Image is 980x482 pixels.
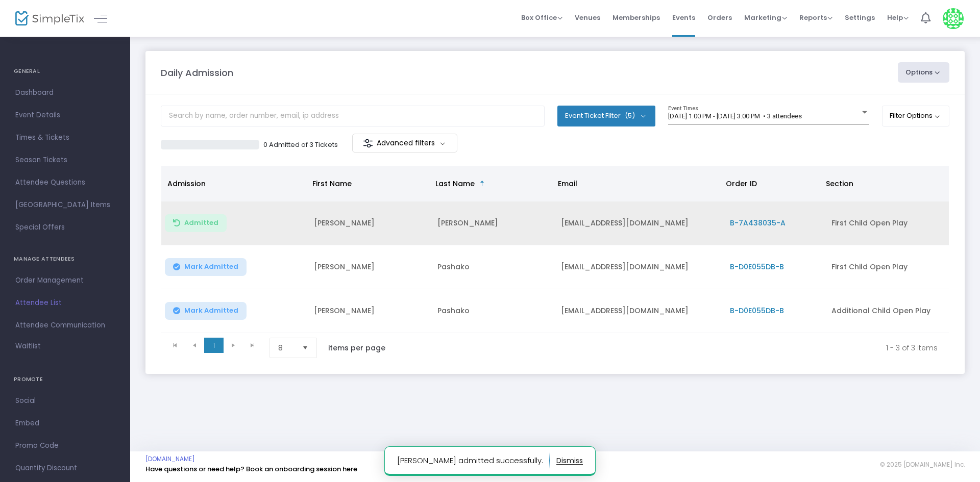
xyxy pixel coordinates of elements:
td: [EMAIL_ADDRESS][DOMAIN_NAME] [555,289,724,333]
span: 8 [278,343,294,353]
span: B-7A438035-A [730,218,786,228]
td: [PERSON_NAME] [308,245,431,289]
div: Data table [161,166,949,333]
button: Admitted [165,214,227,232]
span: Admitted [184,219,218,227]
h4: PROMOTE [14,369,116,390]
span: Special Offers [15,221,115,234]
span: Sortable [478,180,486,188]
label: items per page [328,343,385,353]
kendo-pager-info: 1 - 3 of 3 items [407,338,938,358]
h4: GENERAL [14,61,116,82]
span: B-D0E055DB-B [730,262,784,272]
span: [DATE] 1:00 PM - [DATE] 3:00 PM • 3 attendees [668,112,802,120]
span: Promo Code [15,439,115,452]
button: Options [898,62,950,83]
td: Pashako [431,289,555,333]
td: Pashako [431,245,555,289]
p: 0 Admitted of 3 Tickets [263,140,338,150]
button: Mark Admitted [165,258,247,276]
td: First Child Open Play [825,201,949,245]
span: Admission [167,179,206,189]
span: Order Management [15,274,115,287]
span: B-D0E055DB-B [730,306,784,316]
span: Social [15,394,115,408]
m-panel-title: Daily Admission [161,66,233,80]
span: Attendee Questions [15,176,115,189]
span: Quantity Discount [15,462,115,475]
span: [GEOGRAPHIC_DATA] Items [15,198,115,212]
td: [PERSON_NAME] [431,201,555,245]
button: Select [298,338,312,358]
span: (5) [625,112,635,120]
span: Waitlist [15,341,41,351]
span: Attendee List [15,296,115,310]
input: Search by name, order number, email, ip address [161,106,545,126]
span: Memberships [612,5,660,31]
span: Events [672,5,695,31]
span: Dashboard [15,86,115,99]
img: filter [363,138,373,148]
td: [PERSON_NAME] [308,201,431,245]
a: Have questions or need help? Book an onboarding session here [145,464,357,474]
span: Embed [15,417,115,430]
button: Filter Options [882,106,950,126]
span: Section [826,179,853,189]
span: Event Details [15,109,115,122]
span: Page 1 [204,338,224,353]
span: Times & Tickets [15,131,115,144]
td: [EMAIL_ADDRESS][DOMAIN_NAME] [555,245,724,289]
span: Box Office [521,13,562,22]
span: Order ID [726,179,757,189]
button: Event Ticket Filter(5) [557,106,655,126]
span: Marketing [744,13,787,22]
span: Email [558,179,577,189]
span: Settings [845,5,875,31]
span: First Name [312,179,352,189]
span: Venues [575,5,600,31]
span: Last Name [435,179,475,189]
span: Reports [799,13,832,22]
td: First Child Open Play [825,245,949,289]
td: Additional Child Open Play [825,289,949,333]
td: [PERSON_NAME] [308,289,431,333]
p: [PERSON_NAME] admitted successfully. [397,452,550,469]
span: Mark Admitted [184,307,238,315]
m-button: Advanced filters [352,134,458,153]
span: Mark Admitted [184,263,238,271]
a: [DOMAIN_NAME] [145,455,195,463]
button: Mark Admitted [165,302,247,320]
span: © 2025 [DOMAIN_NAME] Inc. [880,461,965,469]
td: [EMAIL_ADDRESS][DOMAIN_NAME] [555,201,724,245]
span: Season Tickets [15,154,115,167]
span: Help [887,13,909,22]
button: dismiss [556,452,583,469]
span: Attendee Communication [15,319,115,332]
h4: MANAGE ATTENDEES [14,249,116,269]
span: Orders [707,5,732,31]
